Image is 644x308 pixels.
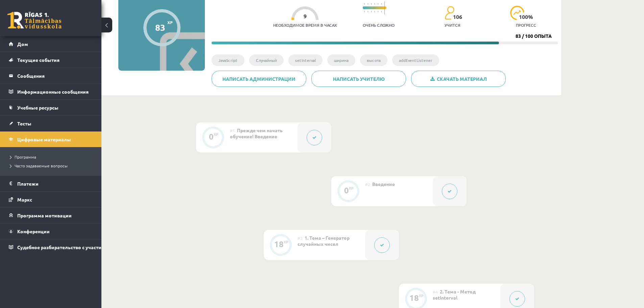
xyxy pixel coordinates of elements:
[349,185,354,191] font: XP
[17,244,148,250] font: Судебное разбирательство с участием [PERSON_NAME]
[433,289,438,294] font: #4
[167,20,173,25] font: XP
[374,11,375,13] img: icon-short-line-57e1e144782c952c97e751825c79c345078a6d821885a25fce030b3d8c18986b.svg
[9,132,93,147] a: Цифровые материалы
[17,212,72,218] font: Программа мотивации
[9,84,93,99] a: Информационные сообщения
[333,76,385,82] font: Написать учителю
[378,3,378,5] img: icon-short-line-57e1e144782c952c97e751825c79c345078a6d821885a25fce030b3d8c18986b.svg
[17,41,28,47] font: Дом
[230,127,283,139] font: Прежде чем начать обучение! Введение
[364,11,365,13] img: icon-short-line-57e1e144782c952c97e751825c79c345078a6d821885a25fce030b3d8c18986b.svg
[367,57,381,63] font: высота
[367,3,368,5] img: icon-short-line-57e1e144782c952c97e751825c79c345078a6d821885a25fce030b3d8c18986b.svg
[273,22,337,28] font: Необходимое время в часах
[445,22,460,28] font: учится
[9,36,93,52] a: Дом
[411,71,506,87] a: Скачать материал
[453,13,462,20] font: 106
[311,71,406,87] a: Написать учителю
[381,3,382,5] img: icon-short-line-57e1e144782c952c97e751825c79c345078a6d821885a25fce030b3d8c18986b.svg
[9,52,93,68] a: Текущие события
[155,22,165,33] font: 83
[372,181,395,187] font: Введение
[374,3,375,5] img: icon-short-line-57e1e144782c952c97e751825c79c345078a6d821885a25fce030b3d8c18986b.svg
[274,239,284,249] font: 18
[334,57,349,63] font: ширина
[9,223,93,239] a: Конференции
[17,73,45,79] font: Сообщения
[15,163,68,168] font: Часто задаваемые вопросы
[437,76,487,82] font: Скачать материал
[17,89,89,95] font: Информационные сообщения
[9,116,93,131] a: Тесты
[284,239,288,244] font: XP
[10,163,95,169] a: Часто задаваемые вопросы
[9,208,93,223] a: Программа мотивации
[381,11,382,13] img: icon-short-line-57e1e144782c952c97e751825c79c345078a6d821885a25fce030b3d8c18986b.svg
[409,292,419,303] font: 18
[17,228,50,234] font: Конференции
[367,11,368,13] img: icon-short-line-57e1e144782c952c97e751825c79c345078a6d821885a25fce030b3d8c18986b.svg
[7,12,62,29] a: Рижская 1-я средняя школа заочного обучения
[364,3,365,5] img: icon-short-line-57e1e144782c952c97e751825c79c345078a6d821885a25fce030b3d8c18986b.svg
[9,192,93,207] a: Маркс
[516,22,536,28] font: прогресс
[17,104,58,111] font: Учебные ресурсы
[297,235,350,247] font: 1. Тема – Генератор случайных чисел
[15,154,36,160] font: Программа
[17,181,39,187] font: Платежи
[9,100,93,115] a: Учебные ресурсы
[419,293,424,298] font: XP
[384,1,385,15] img: icon-long-line-d9ea69661e0d244f92f715978eff75569469978d946b2353a9bb055b3ed8787d.svg
[528,13,533,20] font: %
[363,22,395,28] font: Очень сложно
[510,6,525,20] img: icon-progress-161ccf0a02000e728c5f80fcf4c31c7af3da0e1684b2b1d7c360e028c24a22f1.svg
[209,131,214,142] font: 0
[304,13,307,20] font: 9
[9,68,93,84] a: Сообщения
[378,11,378,13] img: icon-short-line-57e1e144782c952c97e751825c79c345078a6d821885a25fce030b3d8c18986b.svg
[17,196,32,203] font: Маркс
[371,11,372,13] img: icon-short-line-57e1e144782c952c97e751825c79c345078a6d821885a25fce030b3d8c18986b.svg
[9,239,93,255] a: Судебное разбирательство с участием [PERSON_NAME]
[433,288,476,301] font: 2. Тема - Метод setInterval
[212,71,306,87] a: Написать администрации
[222,76,295,82] font: Написать администрации
[17,136,71,142] font: Цифровые материалы
[214,132,218,137] font: XP
[10,154,95,160] a: Программа
[9,176,93,191] a: Платежи
[218,57,238,63] font: JavaScript
[17,57,59,63] font: Текущие события
[297,235,303,241] font: #3
[17,120,31,126] font: Тесты
[344,185,349,195] font: 0
[445,6,454,20] img: students-c634bb4e5e11cddfef0936a35e636f08e4e9abd3cc4e673bd6f9a4125e45ecb1.svg
[256,57,277,63] font: Случайный
[365,182,370,187] font: #2
[519,13,528,20] font: 100
[230,128,235,133] font: #1
[295,57,316,63] font: setInterval
[371,3,372,5] img: icon-short-line-57e1e144782c952c97e751825c79c345078a6d821885a25fce030b3d8c18986b.svg
[399,57,432,63] font: addEventListener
